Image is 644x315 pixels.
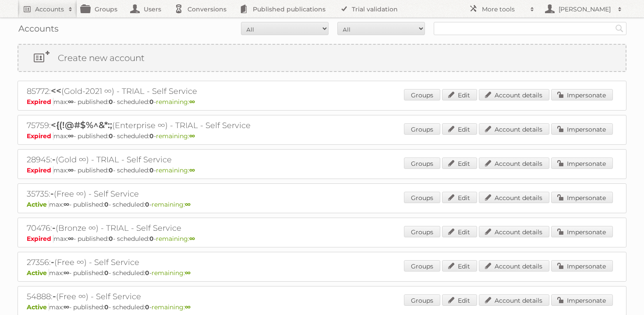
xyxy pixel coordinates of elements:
strong: ∞ [68,235,74,243]
strong: ∞ [64,303,69,311]
strong: ∞ [68,98,74,106]
strong: 0 [104,269,109,277]
strong: 0 [104,200,109,208]
p: max: - published: - scheduled: - [27,98,617,106]
a: Impersonate [551,157,613,169]
h2: Accounts [35,5,64,14]
span: Active [27,200,49,208]
a: Groups [404,123,440,135]
h2: 35735: (Free ∞) - Self Service [27,188,333,200]
a: Groups [404,89,440,100]
span: << [51,86,61,96]
strong: ∞ [68,166,74,174]
span: remaining: [156,132,195,140]
span: remaining: [156,166,195,174]
h2: 28945: (Gold ∞) - TRIAL - Self Service [27,154,333,165]
p: max: - published: - scheduled: - [27,132,617,140]
span: Expired [27,132,53,140]
span: - [52,222,56,233]
strong: 0 [149,166,154,174]
a: Groups [404,294,440,306]
span: - [50,188,54,199]
a: Account details [479,123,549,135]
span: remaining: [152,269,191,277]
h2: 75759: (Enterprise ∞) - TRIAL - Self Service [27,120,333,131]
h2: More tools [482,5,526,14]
span: - [53,291,56,301]
strong: 0 [109,235,113,243]
a: Edit [442,260,477,272]
h2: 85772: (Gold-2021 ∞) - TRIAL - Self Service [27,86,333,97]
a: Edit [442,89,477,100]
strong: ∞ [185,303,191,311]
a: Account details [479,192,549,203]
strong: ∞ [64,200,69,208]
strong: ∞ [68,132,74,140]
span: remaining: [152,303,191,311]
strong: 0 [104,303,109,311]
a: Account details [479,226,549,237]
a: Edit [442,226,477,237]
a: Account details [479,294,549,306]
p: max: - published: - scheduled: - [27,200,617,208]
span: - [51,257,54,267]
a: Create new account [18,45,626,71]
span: Active [27,303,49,311]
a: Edit [442,123,477,135]
a: Groups [404,226,440,237]
strong: 0 [109,132,113,140]
a: Groups [404,192,440,203]
a: Account details [479,157,549,169]
strong: 0 [149,235,154,243]
strong: 0 [149,98,154,106]
strong: 0 [145,200,149,208]
a: Edit [442,192,477,203]
p: max: - published: - scheduled: - [27,235,617,243]
input: Search [613,22,626,35]
span: remaining: [156,235,195,243]
span: <{(!@#$%^&*:; [51,120,112,130]
strong: ∞ [185,200,191,208]
h2: [PERSON_NAME] [556,5,613,14]
h2: 70476: (Bronze ∞) - TRIAL - Self Service [27,222,333,234]
a: Edit [442,294,477,306]
span: Expired [27,166,53,174]
h2: 27356: (Free ∞) - Self Service [27,257,333,268]
strong: 0 [145,269,149,277]
strong: ∞ [64,269,69,277]
strong: 0 [109,98,113,106]
strong: ∞ [189,98,195,106]
p: max: - published: - scheduled: - [27,166,617,174]
strong: 0 [149,132,154,140]
a: Edit [442,157,477,169]
strong: ∞ [189,132,195,140]
strong: ∞ [189,235,195,243]
span: remaining: [156,98,195,106]
span: Expired [27,98,53,106]
span: Active [27,269,49,277]
a: Impersonate [551,192,613,203]
span: Expired [27,235,53,243]
a: Groups [404,157,440,169]
a: Impersonate [551,89,613,100]
a: Impersonate [551,123,613,135]
strong: 0 [145,303,149,311]
a: Impersonate [551,294,613,306]
p: max: - published: - scheduled: - [27,303,617,311]
span: - [52,154,56,165]
a: Account details [479,89,549,100]
a: Groups [404,260,440,272]
span: remaining: [152,200,191,208]
strong: ∞ [185,269,191,277]
a: Impersonate [551,260,613,272]
strong: 0 [109,166,113,174]
a: Impersonate [551,226,613,237]
a: Account details [479,260,549,272]
h2: 54888: (Free ∞) - Self Service [27,291,333,302]
p: max: - published: - scheduled: - [27,269,617,277]
strong: ∞ [189,166,195,174]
